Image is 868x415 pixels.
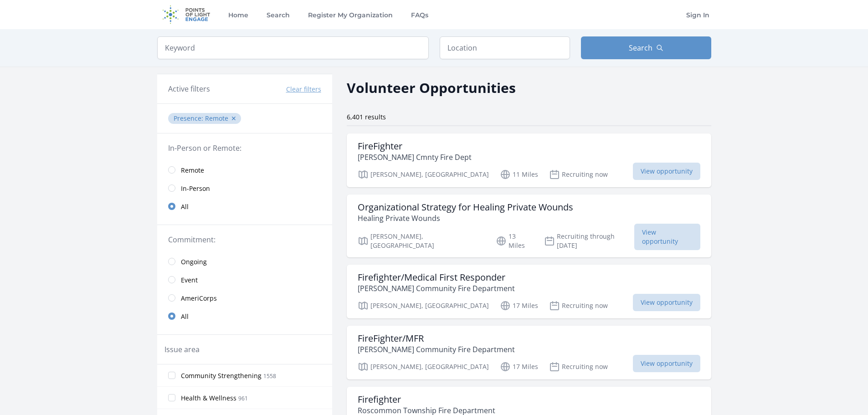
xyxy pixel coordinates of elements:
p: [PERSON_NAME], [GEOGRAPHIC_DATA] [358,232,485,250]
span: AmeriCorps [181,294,217,303]
a: Organizational Strategy for Healing Private Wounds Healing Private Wounds [PERSON_NAME], [GEOGRAP... [347,195,711,257]
span: 961 [238,395,248,402]
a: In-Person [157,179,332,197]
h3: Firefighter [358,394,495,405]
legend: Commitment: [168,234,321,245]
span: Search [629,42,652,53]
p: [PERSON_NAME] Community Fire Department [358,344,515,355]
p: Recruiting now [549,361,608,372]
span: View opportunity [633,294,700,311]
p: Recruiting now [549,300,608,311]
p: [PERSON_NAME], [GEOGRAPHIC_DATA] [358,169,489,180]
h3: Firefighter/Medical First Responder [358,272,515,283]
span: View opportunity [633,355,700,372]
span: Ongoing [181,257,207,266]
p: [PERSON_NAME] Community Fire Department [358,283,515,294]
legend: Issue area [164,344,200,355]
a: AmeriCorps [157,289,332,307]
h3: FireFighter/MFR [358,333,515,344]
legend: In-Person or Remote: [168,143,321,154]
p: 17 Miles [500,300,538,311]
span: View opportunity [633,163,700,180]
a: Ongoing [157,252,332,271]
input: Keyword [157,36,429,59]
p: 11 Miles [500,169,538,180]
input: Location [440,36,570,59]
span: Remote [181,166,204,175]
h3: Organizational Strategy for Healing Private Wounds [358,202,573,213]
span: All [181,312,189,321]
span: Presence : [174,114,205,123]
span: Health & Wellness [181,394,236,403]
p: [PERSON_NAME], [GEOGRAPHIC_DATA] [358,361,489,372]
span: 1558 [263,372,276,380]
span: All [181,202,189,211]
span: 6,401 results [347,113,386,121]
p: [PERSON_NAME] Cmnty Fire Dept [358,152,472,163]
p: [PERSON_NAME], [GEOGRAPHIC_DATA] [358,300,489,311]
p: Recruiting now [549,169,608,180]
a: FireFighter [PERSON_NAME] Cmnty Fire Dept [PERSON_NAME], [GEOGRAPHIC_DATA] 11 Miles Recruiting no... [347,133,711,187]
span: Remote [205,114,228,123]
h2: Volunteer Opportunities [347,77,516,98]
p: Healing Private Wounds [358,213,573,224]
a: Firefighter/Medical First Responder [PERSON_NAME] Community Fire Department [PERSON_NAME], [GEOGR... [347,265,711,318]
span: In-Person [181,184,210,193]
span: Event [181,276,198,285]
a: Remote [157,161,332,179]
span: View opportunity [634,224,700,250]
span: Community Strengthening [181,371,262,380]
p: 13 Miles [496,232,533,250]
h3: Active filters [168,83,210,94]
a: FireFighter/MFR [PERSON_NAME] Community Fire Department [PERSON_NAME], [GEOGRAPHIC_DATA] 17 Miles... [347,326,711,379]
button: Clear filters [286,85,321,94]
input: Health & Wellness 961 [168,394,175,401]
h3: FireFighter [358,141,472,152]
input: Community Strengthening 1558 [168,372,175,379]
a: All [157,197,332,215]
p: Recruiting through [DATE] [544,232,634,250]
button: Search [581,36,711,59]
button: ✕ [231,114,236,123]
a: All [157,307,332,325]
p: 17 Miles [500,361,538,372]
a: Event [157,271,332,289]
